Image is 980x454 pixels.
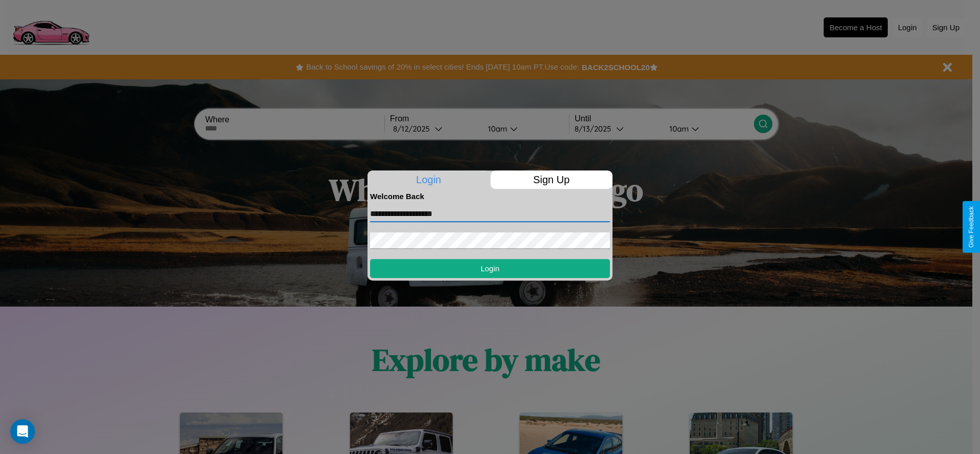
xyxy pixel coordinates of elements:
[370,259,610,278] button: Login
[367,170,490,189] p: Login
[370,192,610,201] h4: Welcome Back
[10,419,35,444] div: Open Intercom Messenger
[491,170,613,189] p: Sign Up
[968,206,975,248] div: Give Feedback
